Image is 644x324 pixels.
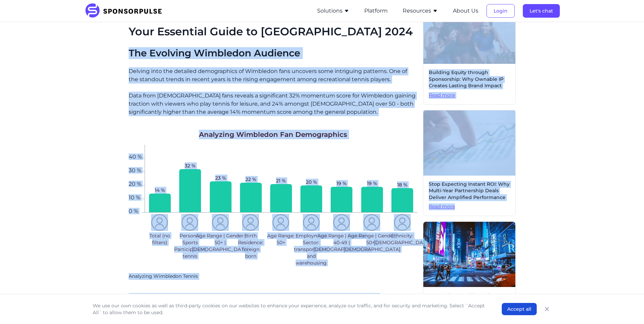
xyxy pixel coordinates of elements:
[523,4,560,18] button: Let's chat
[215,175,226,181] span: 23 %
[129,195,142,199] span: 10 %
[85,3,167,18] img: SponsorPulse
[129,209,142,213] span: 0 %
[313,232,370,253] span: Age Range | Gender: 40-49 | [DEMOGRAPHIC_DATA]
[423,222,515,287] img: Photo by Andreas Niendorf courtesy of Unsplash
[523,8,560,14] a: Let's chat
[267,232,295,246] span: Age Range: 50+
[486,4,515,18] button: Login
[453,8,478,14] a: About Us
[199,130,347,139] h1: Analyzing Wimbledon Fan Demographics
[486,8,515,14] a: Login
[367,180,377,187] span: 19 %
[429,181,510,201] span: Stop Expecting Instant ROI: Why Multi-Year Partnership Deals Deliver Amplified Performance
[364,8,388,14] a: Platform
[429,92,510,99] span: Read more
[245,176,256,183] span: 22 %
[502,303,537,315] button: Accept all
[344,232,400,253] span: Age Range | Gender: 50+ | [DEMOGRAPHIC_DATA]
[237,232,264,259] span: Birth Residence: foreign born
[423,110,515,176] img: Sponsorship ROI image
[155,187,165,194] span: 14 %
[174,232,206,259] span: Personal Sports Participation: tennis
[423,110,516,216] a: Stop Expecting Instant ROI: Why Multi-Year Partnership Deals Deliver Amplified PerformanceRead more
[403,7,438,15] button: Resources
[146,232,173,246] span: Total (no filters)
[397,181,407,188] span: 18 %
[429,292,510,312] span: Data-Driven Rankings: The Top [US_STATE] Sports Teams for Sponsors in [DATE]
[294,232,328,266] span: Employment Sector: transportation and warehousing
[317,7,349,15] button: Solutions
[129,273,418,280] p: Analyzing Wimbledon Tennis
[610,291,644,324] iframe: Chat Widget
[453,7,478,15] button: About Us
[429,69,510,89] span: Building Equity through Sponsorship: Why Ownable IP Creates Lasting Brand Impact
[542,304,552,314] button: Close
[336,180,347,187] span: 19 %
[306,179,317,185] span: 20 %
[129,48,418,59] h2: The Evolving Wimbledon Audience
[129,168,142,172] span: 30 %
[129,24,418,39] h1: Your Essential Guide to [GEOGRAPHIC_DATA] 2024
[93,302,488,316] p: We use our own cookies as well as third-party cookies on our websites to enhance your experience,...
[364,7,388,15] button: Platform
[276,177,286,184] span: 21 %
[129,181,142,185] span: 20 %
[129,154,142,158] span: 40 %
[129,92,418,116] p: Data from [DEMOGRAPHIC_DATA] fans reveals a significant 32% momentum score for Wimbledon gaining ...
[192,232,249,253] span: Age Range | Gender: 50+ | [DEMOGRAPHIC_DATA]
[374,232,430,246] span: Ethnicity: [DEMOGRAPHIC_DATA]
[429,203,510,210] span: Read more
[185,162,196,169] span: 32 %
[129,67,418,84] p: Delving into the detailed demographics of Wimbledon fans uncovers some intriguing patterns. One o...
